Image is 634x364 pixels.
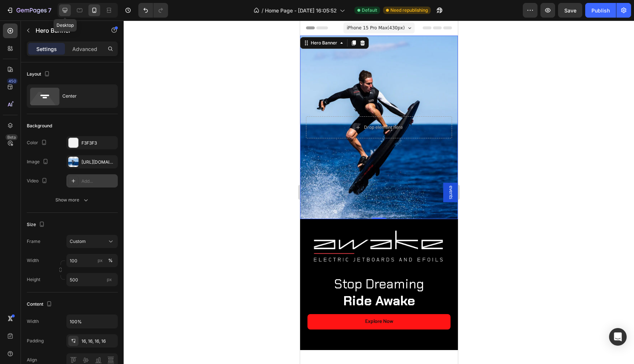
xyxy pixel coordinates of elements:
[300,21,458,364] iframe: Design area
[72,45,97,53] p: Advanced
[36,45,57,53] p: Settings
[362,7,377,14] span: Default
[70,238,86,245] span: Custom
[27,157,50,167] div: Image
[265,7,337,14] span: Home Page - [DATE] 16:05:52
[4,341,158,354] h2: Find Your Ride
[62,88,107,105] div: Center
[66,273,118,286] input: px
[6,134,18,140] div: Beta
[27,176,49,186] div: Video
[27,318,39,325] div: Width
[66,254,118,267] input: px%
[27,220,46,230] div: Size
[558,3,582,18] button: Save
[66,235,118,248] button: Custom
[96,256,105,265] button: %
[36,26,98,35] p: Hero Banner
[98,257,103,264] div: px
[262,7,263,14] span: /
[3,3,55,18] button: 7
[27,357,37,363] div: Align
[7,78,18,84] div: 450
[390,7,428,14] span: Need republishing
[81,178,116,185] div: Add...
[108,257,113,264] div: %
[106,256,115,265] button: px
[564,7,576,14] span: Save
[138,3,168,18] div: Undo/Redo
[81,159,116,165] div: [URL][DOMAIN_NAME]
[591,7,610,14] div: Publish
[67,315,117,328] input: Auto
[27,338,44,344] div: Padding
[107,277,112,282] span: px
[27,69,51,79] div: Layout
[27,299,54,309] div: Content
[81,338,116,345] div: 16, 16, 16, 16
[27,123,52,129] div: Background
[27,193,118,207] button: Show more
[48,6,51,15] p: 7
[585,3,616,18] button: Publish
[81,140,116,146] div: F3F3F3
[27,238,40,245] label: Frame
[27,276,40,283] label: Height
[55,196,90,204] div: Show more
[27,257,39,264] label: Width
[27,138,48,148] div: Color
[609,328,627,346] div: Open Intercom Messenger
